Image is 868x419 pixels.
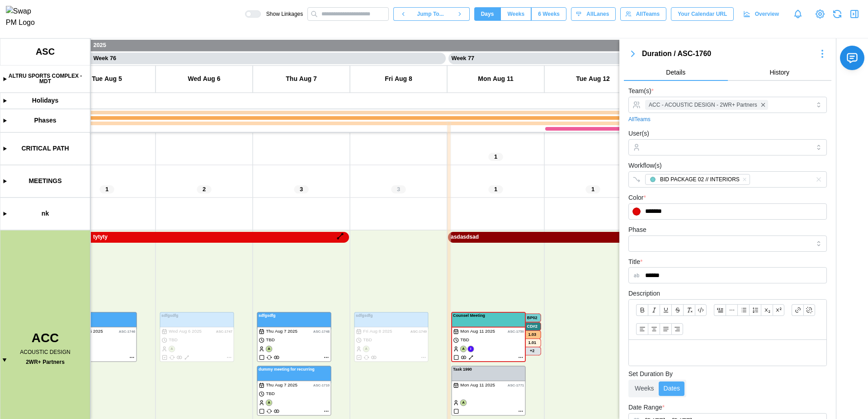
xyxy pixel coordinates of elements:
button: Code [695,304,707,316]
button: Horizontal line [726,304,737,316]
span: ACC - ACOUSTIC DESIGN - 2WR+ Partners [649,101,757,109]
button: Link [792,304,803,316]
label: Description [628,289,660,299]
label: Title [628,257,642,267]
button: Strikethrough [671,304,683,316]
div: Duration / ASC-1760 [642,48,813,60]
label: User(s) [628,129,649,139]
span: Weeks [507,8,524,20]
span: Details [666,69,685,75]
button: Align text: left [636,323,648,335]
label: Dates [659,381,685,396]
span: Your Calendar URL [678,8,727,20]
span: All Lanes [586,8,609,20]
label: Set Duration By [628,369,673,379]
button: Superscript [773,304,784,316]
span: Days [481,8,494,20]
span: History [769,69,789,75]
label: Phase [628,225,646,235]
button: Align text: center [648,323,660,335]
label: Weeks [630,381,659,396]
button: Close Drawer [848,8,861,20]
button: Align text: justify [660,323,671,335]
a: Notifications [790,6,806,22]
label: Team(s) [628,86,654,96]
button: Bullet list [737,304,749,316]
span: Jump To... [417,8,444,20]
span: Overview [755,8,779,20]
button: Subscript [761,304,773,316]
button: Align text: right [671,323,683,335]
button: Bold [636,304,648,316]
span: 6 Weeks [538,8,560,20]
button: Remove link [803,304,815,316]
span: All Teams [636,8,660,20]
button: Blockquote [714,304,726,316]
a: View Project [814,8,826,20]
button: Ordered list [749,304,761,316]
button: Clear formatting [683,304,695,316]
a: All Teams [628,115,651,124]
button: Refresh Grid [831,8,844,20]
label: Date Range [628,403,665,413]
label: Workflow(s) [628,161,662,171]
img: Swap PM Logo [6,6,42,28]
div: BID PACKAGE 02 // INTERIORS [660,175,740,184]
button: Italic [648,304,660,316]
button: Underline [660,304,671,316]
span: Show Linkages [261,10,303,18]
label: Color [628,193,646,203]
